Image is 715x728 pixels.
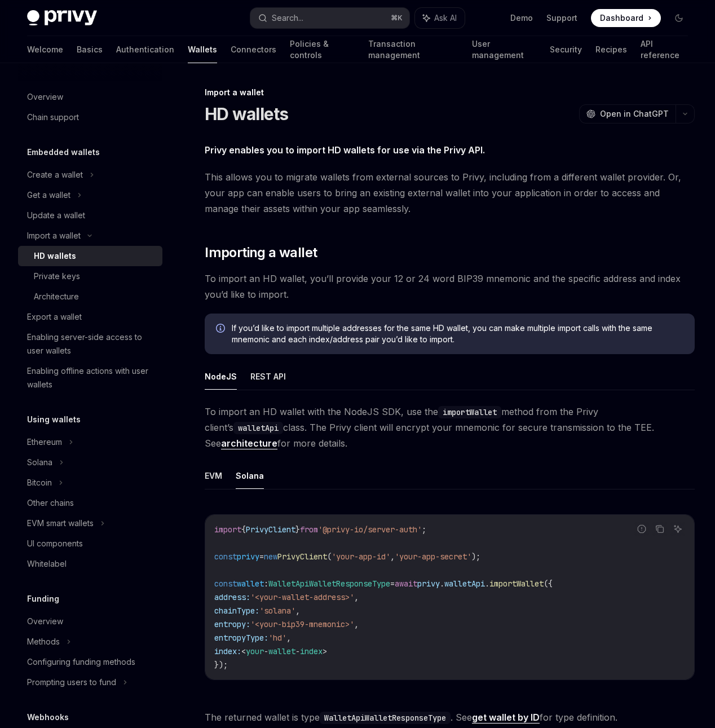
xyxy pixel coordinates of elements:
[214,619,250,629] span: entropy:
[214,606,259,616] span: chainType:
[241,646,246,656] span: <
[18,327,162,361] a: Enabling server-side access to user wallets
[268,646,295,656] span: wallet
[233,422,283,434] code: walletApi
[34,290,79,303] div: Architecture
[320,712,451,724] code: WalletApiWalletResponseType
[27,517,94,530] div: EVM smart wallets
[415,8,465,28] button: Ask AI
[332,551,390,562] span: 'your-app-id'
[241,524,246,535] span: {
[600,108,669,120] span: Open in ChatGPT
[214,592,250,602] span: address:
[18,205,162,226] a: Update a wallet
[27,676,116,689] div: Prompting users to fund
[489,579,544,589] span: importWallet
[27,635,60,648] div: Methods
[670,9,688,27] button: Toggle dark mode
[595,36,627,63] a: Recipes
[634,522,649,536] button: Report incorrect code
[205,244,317,262] span: Importing a wallet
[18,87,162,107] a: Overview
[27,496,74,510] div: Other chains
[368,36,458,63] a: Transaction management
[652,522,667,536] button: Copy the contents from the code block
[18,307,162,327] a: Export a wallet
[231,36,276,63] a: Connectors
[27,310,82,324] div: Export a wallet
[27,711,69,724] h5: Webhooks
[27,145,100,159] h5: Embedded wallets
[18,652,162,672] a: Configuring funding methods
[205,144,485,156] strong: Privy enables you to import HD wallets for use via the Privy API.
[295,646,300,656] span: -
[214,646,241,656] span: index:
[422,524,426,535] span: ;
[27,615,63,628] div: Overview
[18,246,162,266] a: HD wallets
[318,524,422,535] span: '@privy-io/server-auth'
[27,435,62,449] div: Ethereum
[27,111,79,124] div: Chain support
[27,10,97,26] img: dark logo
[27,168,83,182] div: Create a wallet
[27,655,135,669] div: Configuring funding methods
[510,12,533,24] a: Demo
[354,619,359,629] span: ,
[550,36,582,63] a: Security
[18,107,162,127] a: Chain support
[472,712,540,723] a: get wallet by ID
[286,633,291,643] span: ,
[205,87,695,98] div: Import a wallet
[27,592,59,606] h5: Funding
[27,413,81,426] h5: Using wallets
[236,462,264,489] button: Solana
[327,551,332,562] span: (
[116,36,174,63] a: Authentication
[205,404,695,451] span: To import an HD wallet with the NodeJS SDK, use the method from the Privy client’s class. The Pri...
[268,579,390,589] span: WalletApiWalletResponseType
[18,533,162,554] a: UI components
[472,36,536,63] a: User management
[390,579,395,589] span: =
[277,551,327,562] span: PrivyClient
[264,646,268,656] span: -
[27,188,70,202] div: Get a wallet
[440,579,444,589] span: .
[438,406,501,418] code: importWallet
[214,633,268,643] span: entropyType:
[641,36,688,63] a: API reference
[214,551,237,562] span: const
[546,12,577,24] a: Support
[600,12,643,24] span: Dashboard
[27,36,63,63] a: Welcome
[27,209,85,222] div: Update a wallet
[27,456,52,469] div: Solana
[395,551,471,562] span: 'your-app-secret'
[250,592,354,602] span: '<your-wallet-address>'
[237,551,259,562] span: privy
[390,551,395,562] span: ,
[232,323,683,345] span: If you’d like to import multiple addresses for the same HD wallet, you can make multiple import c...
[27,330,156,358] div: Enabling server-side access to user wallets
[250,363,286,390] button: REST API
[670,522,685,536] button: Ask AI
[18,611,162,632] a: Overview
[27,90,63,104] div: Overview
[300,646,323,656] span: index
[34,270,80,283] div: Private keys
[544,579,553,589] span: ({
[18,554,162,574] a: Whitelabel
[250,619,354,629] span: '<your-bip39-mnemonic>'
[300,524,318,535] span: from
[205,271,695,302] span: To import an HD wallet, you’ll provide your 12 or 24 word BIP39 mnemonic and the specific address...
[272,11,303,25] div: Search...
[27,229,81,242] div: Import a wallet
[205,104,289,124] h1: HD wallets
[290,36,355,63] a: Policies & controls
[27,476,52,489] div: Bitcoin
[18,286,162,307] a: Architecture
[205,169,695,217] span: This allows you to migrate wallets from external sources to Privy, including from a different wal...
[395,579,417,589] span: await
[259,606,295,616] span: 'solana'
